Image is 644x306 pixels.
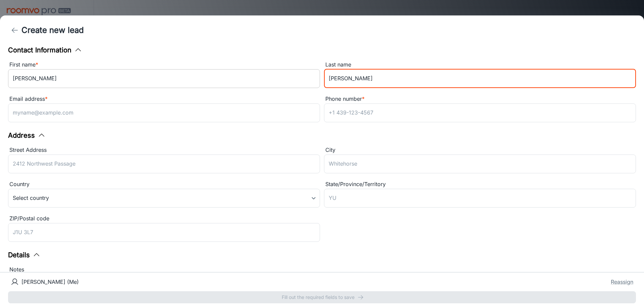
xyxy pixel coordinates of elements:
[324,95,636,103] div: Phone number
[8,223,320,242] input: J1U 3L7
[8,265,636,274] div: Notes
[324,103,636,122] input: +1 439-123-4567
[8,24,21,37] button: back
[21,278,79,286] p: [PERSON_NAME] (Me)
[8,45,82,55] button: Contact Information
[8,155,320,173] input: 2412 Northwest Passage
[8,95,320,103] div: Email address
[8,250,41,260] button: Details
[8,180,320,189] div: Country
[324,189,636,208] input: YU
[8,130,46,140] button: Address
[8,146,320,155] div: Street Address
[324,155,636,173] input: Whitehorse
[611,278,633,286] button: Reassign
[8,103,320,122] input: myname@example.com
[324,180,636,189] div: State/Province/Territory
[324,60,636,69] div: Last name
[21,24,84,36] h4: Create new lead
[324,69,636,88] input: Doe
[324,146,636,155] div: City
[8,189,320,208] div: Select country
[8,214,320,223] div: ZIP/Postal code
[8,69,320,88] input: John
[8,60,320,69] div: First name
